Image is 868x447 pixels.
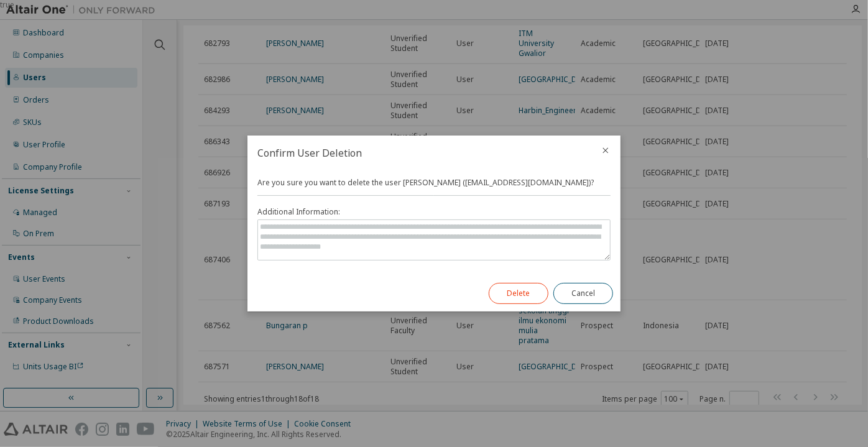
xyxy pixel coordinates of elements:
h2: Confirm User Deletion [247,136,591,170]
label: Additional Information: [257,207,611,217]
button: Cancel [553,283,613,304]
div: Are you sure you want to delete the user [PERSON_NAME] ([EMAIL_ADDRESS][DOMAIN_NAME])? [257,178,611,260]
button: close [601,145,611,155]
button: Delete [489,283,548,304]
